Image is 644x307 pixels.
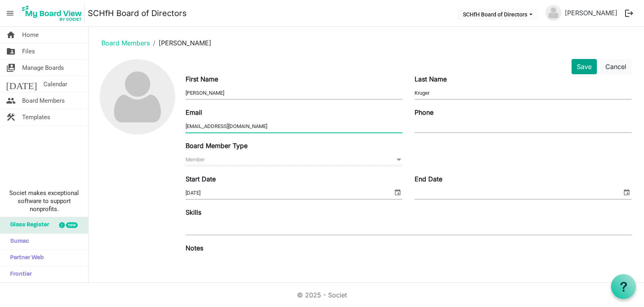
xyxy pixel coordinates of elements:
[186,207,201,217] label: Skills
[415,174,442,184] label: End Date
[20,3,88,23] a: My Board View Logo
[22,109,50,125] span: Templates
[415,74,447,84] label: Last Name
[6,266,32,283] span: Frontier
[415,108,433,117] label: Phone
[101,39,150,47] a: Board Members
[561,5,621,21] a: [PERSON_NAME]
[621,5,638,22] button: logout
[6,93,16,109] span: people
[297,291,347,299] a: © 2025 - Societ
[88,5,187,21] a: SCHfH Board of Directors
[545,5,561,21] img: no-profile-picture.svg
[6,109,16,125] span: construction
[622,187,632,197] span: select
[43,76,67,92] span: Calendar
[150,38,211,48] li: [PERSON_NAME]
[22,43,35,59] span: Files
[6,250,44,266] span: Partner Web
[186,174,216,184] label: Start Date
[186,243,203,253] label: Notes
[22,27,39,43] span: Home
[6,234,29,250] span: Sumac
[6,60,16,76] span: switch_account
[22,60,64,76] span: Manage Boards
[186,141,248,150] label: Board Member Type
[186,74,218,84] label: First Name
[66,222,78,228] div: new
[100,59,175,134] img: no-profile-picture.svg
[6,217,49,233] span: Glass Register
[6,27,16,43] span: home
[20,3,85,23] img: My Board View Logo
[6,43,16,59] span: folder_shared
[2,6,18,21] span: menu
[572,59,597,74] button: Save
[458,8,538,20] button: SCHfH Board of Directors dropdownbutton
[393,187,402,197] span: select
[4,189,85,213] span: Societ makes exceptional software to support nonprofits.
[22,93,65,109] span: Board Members
[186,108,202,117] label: Email
[600,59,632,74] button: Cancel
[6,76,37,92] span: [DATE]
